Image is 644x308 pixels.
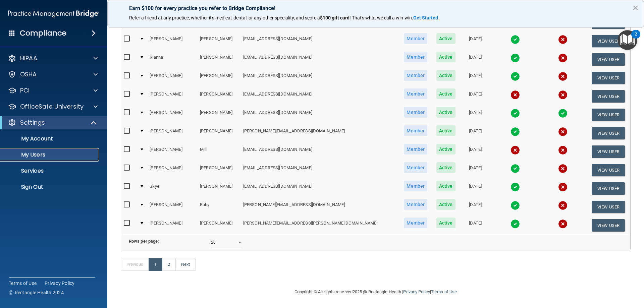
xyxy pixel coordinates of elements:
a: PCI [8,86,98,95]
td: [PERSON_NAME] [147,161,197,179]
td: [PERSON_NAME] [197,87,240,106]
span: Active [436,218,455,228]
a: Settings [8,119,97,127]
button: View User [592,53,625,66]
span: Member [404,88,427,99]
span: Active [436,33,455,44]
a: Privacy Policy [403,289,430,294]
a: Terms of Use [9,280,37,287]
span: Active [436,88,455,99]
p: OfficeSafe University [20,103,84,111]
td: [EMAIL_ADDRESS][DOMAIN_NAME] [240,106,399,124]
img: cross.ca9f0e7f.svg [558,164,568,173]
td: [PERSON_NAME] [147,198,197,216]
td: [PERSON_NAME] [197,69,240,87]
a: OSHA [8,70,98,78]
img: tick.e7d51cea.svg [511,182,520,192]
img: cross.ca9f0e7f.svg [558,182,568,192]
img: tick.e7d51cea.svg [511,109,520,118]
img: tick.e7d51cea.svg [511,35,520,44]
span: Member [404,181,427,191]
img: cross.ca9f0e7f.svg [558,127,568,136]
button: View User [592,219,625,232]
td: [EMAIL_ADDRESS][DOMAIN_NAME] [240,69,399,87]
td: [PERSON_NAME] [147,87,197,106]
td: [EMAIL_ADDRESS][DOMAIN_NAME] [240,161,399,179]
td: [DATE] [460,50,491,69]
img: cross.ca9f0e7f.svg [511,90,520,100]
span: Member [404,162,427,173]
p: OSHA [20,70,37,78]
span: Member [404,199,427,210]
td: [EMAIL_ADDRESS][DOMAIN_NAME] [240,87,399,106]
img: cross.ca9f0e7f.svg [558,35,568,44]
span: Active [436,199,455,210]
td: [DATE] [460,87,491,106]
td: Ruby [197,198,240,216]
span: Ⓒ Rectangle Health 2024 [9,289,64,296]
img: tick.e7d51cea.svg [511,53,520,63]
button: View User [592,182,625,195]
a: Privacy Policy [45,280,75,287]
a: HIPAA [8,54,98,62]
span: Member [404,70,427,81]
button: View User [592,35,625,47]
td: Skye [147,179,197,198]
img: cross.ca9f0e7f.svg [558,145,568,155]
img: tick.e7d51cea.svg [558,109,568,118]
a: Next [175,258,196,271]
td: [DATE] [460,216,491,234]
td: [EMAIL_ADDRESS][DOMAIN_NAME] [240,50,399,69]
td: [PERSON_NAME] [147,142,197,161]
span: Member [404,218,427,228]
button: Open Resource Center, 2 new notifications [618,30,637,50]
button: Close [632,2,639,13]
td: [PERSON_NAME] [147,69,197,87]
td: [PERSON_NAME] [197,216,240,234]
td: [PERSON_NAME] [197,32,240,50]
button: View User [592,164,625,176]
img: cross.ca9f0e7f.svg [558,72,568,81]
img: cross.ca9f0e7f.svg [511,145,520,155]
td: Rianna [147,50,197,69]
span: Active [436,181,455,191]
button: View User [592,201,625,213]
p: HIPAA [20,54,37,62]
span: Active [436,70,455,81]
td: [PERSON_NAME][EMAIL_ADDRESS][DOMAIN_NAME] [240,124,399,142]
iframe: Drift Widget Chat Controller [528,260,636,287]
p: Earn $100 for every practice you refer to Bridge Compliance! [129,5,622,11]
span: Member [404,144,427,155]
p: My Users [4,151,96,158]
img: tick.e7d51cea.svg [511,201,520,210]
span: Active [436,144,455,155]
div: Copyright © All rights reserved 2025 @ Rectangle Health | | [253,281,498,303]
img: cross.ca9f0e7f.svg [558,53,568,63]
td: [DATE] [460,69,491,87]
td: [PERSON_NAME] [147,106,197,124]
td: [DATE] [460,32,491,50]
td: [DATE] [460,179,491,198]
button: View User [592,145,625,158]
td: [PERSON_NAME] [147,216,197,234]
td: [DATE] [460,106,491,124]
img: tick.e7d51cea.svg [511,72,520,81]
td: [DATE] [460,198,491,216]
span: Active [436,125,455,136]
strong: Get Started [413,15,438,20]
span: Member [404,125,427,136]
td: [PERSON_NAME] [147,124,197,142]
a: OfficeSafe University [8,103,98,111]
td: [PERSON_NAME][EMAIL_ADDRESS][DOMAIN_NAME] [240,198,399,216]
td: [PERSON_NAME] [197,179,240,198]
a: Get Started [413,15,439,20]
td: [PERSON_NAME] [147,32,197,50]
button: View User [592,109,625,121]
td: [DATE] [460,124,491,142]
img: tick.e7d51cea.svg [511,127,520,136]
td: [DATE] [460,161,491,179]
a: 1 [149,258,162,271]
a: Previous [121,258,149,271]
td: [EMAIL_ADDRESS][DOMAIN_NAME] [240,32,399,50]
p: PCI [20,86,30,95]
